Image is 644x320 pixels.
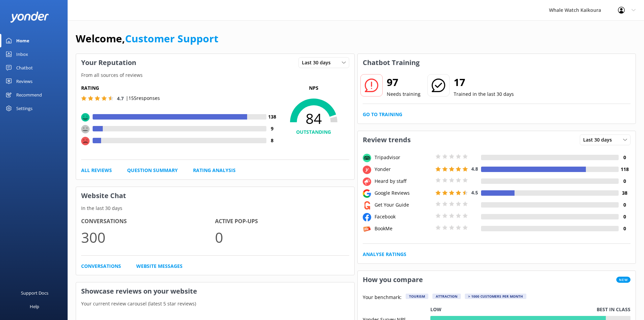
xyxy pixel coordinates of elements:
a: Question Summary [127,167,178,174]
div: Home [16,34,29,47]
h4: 38 [619,189,630,197]
h4: 8 [266,137,278,144]
a: Go to Training [363,111,402,118]
h3: Review trends [358,131,416,149]
div: BookMe [373,225,434,232]
div: Attraction [432,294,461,299]
h4: Active Pop-ups [215,217,349,226]
div: Yonder [373,166,434,173]
div: Facebook [373,213,434,220]
p: NPS [278,84,349,92]
h3: Your Reputation [76,54,141,71]
h4: 0 [619,177,630,185]
img: yonder-white-logo.png [10,12,49,23]
p: From all sources of reviews [76,71,354,79]
span: 4.8 [471,166,478,172]
h3: Showcase reviews on your website [76,282,354,300]
a: Analyse Ratings [363,251,406,258]
span: New [616,277,630,283]
span: Last 30 days [583,136,616,144]
a: Customer Support [125,31,218,45]
h4: 0 [619,154,630,161]
div: Recommend [16,88,42,102]
span: 4.5 [471,189,478,196]
h1: Welcome, [76,30,218,47]
h4: 0 [619,201,630,209]
div: Google Reviews [373,189,434,197]
div: Get Your Guide [373,201,434,209]
div: Inbox [16,47,28,61]
p: Trained in the last 30 days [454,90,514,98]
h4: Conversations [81,217,215,226]
div: Chatbot [16,61,33,74]
p: | 155 responses [126,94,160,102]
div: Heard by staff [373,177,434,185]
h3: Chatbot Training [358,54,425,71]
span: 84 [278,110,349,127]
div: Help [30,300,39,313]
div: Tourism [406,294,428,299]
a: Conversations [81,262,121,270]
div: > 1000 customers per month [465,294,526,299]
h4: OUTSTANDING [278,128,349,136]
h4: 118 [619,166,630,173]
span: Last 30 days [302,59,335,66]
p: In the last 30 days [76,205,354,212]
p: Your current review carousel (latest 5 star reviews) [76,300,354,307]
h4: 0 [619,225,630,232]
h4: 138 [266,113,278,121]
h2: 97 [387,74,421,90]
span: 4.7 [117,95,124,102]
p: Needs training [387,90,421,98]
a: Website Messages [136,262,183,270]
p: Best in class [597,306,630,313]
p: 0 [215,226,349,249]
h4: 9 [266,125,278,132]
h3: Website Chat [76,187,354,205]
h5: Rating [81,84,278,92]
p: Your benchmark: [363,294,402,302]
div: Reviews [16,74,32,88]
p: Low [430,306,442,313]
div: Settings [16,102,32,115]
h4: 0 [619,213,630,220]
div: Support Docs [21,286,48,300]
div: Tripadvisor [373,154,434,161]
a: All Reviews [81,167,112,174]
h3: How you compare [358,271,428,289]
h2: 17 [454,74,514,90]
p: 300 [81,226,215,249]
a: Rating Analysis [193,167,236,174]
